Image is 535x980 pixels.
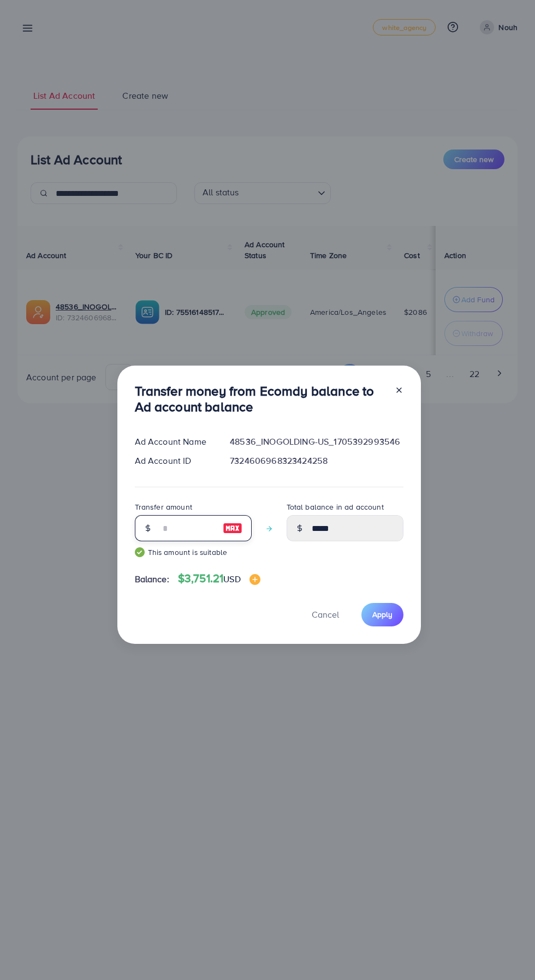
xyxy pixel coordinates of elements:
[126,435,222,448] div: Ad Account Name
[221,435,412,448] div: 48536_INOGOLDING-US_1705392993546
[126,455,222,467] div: Ad Account ID
[223,573,240,585] span: USD
[221,455,412,467] div: 7324606968323424258
[135,501,192,512] label: Transfer amount
[135,383,386,415] h3: Transfer money from Ecomdy balance to Ad account balance
[249,574,260,585] img: image
[372,609,393,620] span: Apply
[135,547,252,558] small: This amount is suitable
[312,608,339,620] span: Cancel
[361,603,403,626] button: Apply
[298,603,353,626] button: Cancel
[223,522,242,535] img: image
[135,547,145,557] img: guide
[135,573,169,585] span: Balance:
[178,572,260,585] h4: $3,751.21
[287,501,384,512] label: Total balance in ad account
